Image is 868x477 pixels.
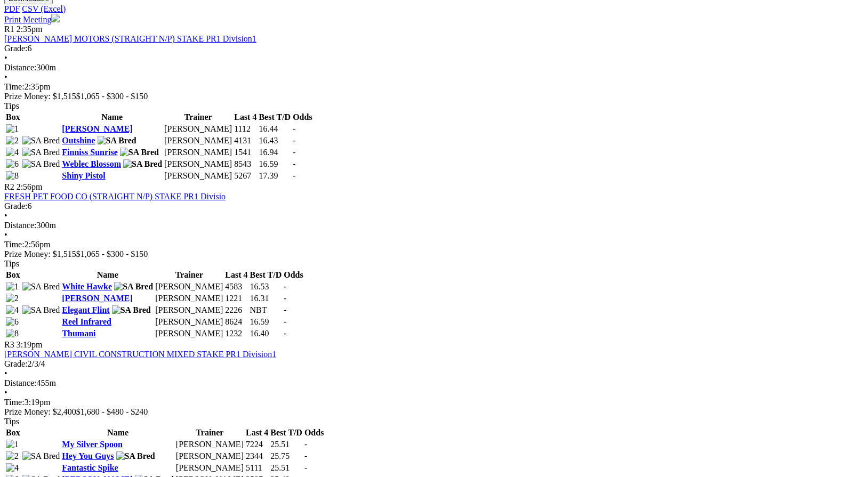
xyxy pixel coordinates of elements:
[245,463,269,473] td: 5111
[4,34,256,43] a: [PERSON_NAME] MOTORS (STRAIGHT N/P) STAKE PR1 Division1
[284,317,286,326] span: -
[62,136,95,145] a: Outshine
[4,398,25,407] span: Time:
[6,463,19,473] img: 4
[4,388,7,397] span: •
[234,171,257,181] td: 5267
[304,427,324,438] th: Odds
[284,282,286,291] span: -
[250,293,283,304] td: 16.31
[62,148,117,157] a: Finniss Sunrise
[258,112,291,123] th: Best T/D
[293,171,295,180] span: -
[245,451,269,462] td: 2344
[6,148,19,157] img: 4
[4,230,7,239] span: •
[293,136,295,145] span: -
[76,407,148,416] span: $1,680 - $480 - $240
[4,63,36,72] span: Distance:
[62,124,132,133] a: [PERSON_NAME]
[4,92,864,101] div: Prize Money: $1,515
[4,240,864,249] div: 2:56pm
[6,112,20,122] span: Box
[175,463,244,473] td: [PERSON_NAME]
[76,92,148,101] span: $1,065 - $300 - $150
[155,305,223,316] td: [PERSON_NAME]
[284,329,286,338] span: -
[116,451,155,461] img: SA Bred
[250,270,283,280] th: Best T/D
[61,112,163,123] th: Name
[304,451,307,460] span: -
[4,240,25,249] span: Time:
[164,112,232,123] th: Trainer
[270,439,303,450] td: 25.51
[4,378,36,387] span: Distance:
[304,440,307,449] span: -
[62,294,132,303] a: [PERSON_NAME]
[258,159,291,169] td: 16.59
[4,15,60,24] a: Print Meeting
[4,359,864,369] div: 2/3/4
[62,329,95,338] a: Thumani
[22,4,66,13] a: CSV (Excel)
[6,317,19,327] img: 6
[4,378,864,388] div: 455m
[164,171,232,181] td: [PERSON_NAME]
[4,350,276,359] a: [PERSON_NAME] CIVIL CONSTRUCTION MIXED STAKE PR1 Division1
[292,112,312,123] th: Odds
[62,282,112,291] a: White Hawke
[224,317,248,327] td: 8624
[17,340,43,349] span: 3:19pm
[175,439,244,450] td: [PERSON_NAME]
[250,317,283,327] td: 16.59
[4,4,20,13] a: PDF
[6,305,19,315] img: 4
[76,249,148,258] span: $1,065 - $300 - $150
[164,147,232,158] td: [PERSON_NAME]
[258,171,291,181] td: 17.39
[234,124,257,134] td: 1112
[6,329,19,338] img: 8
[4,44,864,53] div: 6
[4,182,14,191] span: R2
[6,136,19,145] img: 2
[4,101,19,110] span: Tips
[245,427,269,438] th: Last 4
[155,270,223,280] th: Trainer
[4,201,28,211] span: Grade:
[4,4,864,14] div: Download
[224,328,248,339] td: 1232
[293,148,295,157] span: -
[4,221,36,230] span: Distance:
[164,124,232,134] td: [PERSON_NAME]
[4,259,19,268] span: Tips
[62,305,109,314] a: Elegant Flint
[270,427,303,438] th: Best T/D
[258,135,291,146] td: 16.43
[22,451,60,461] img: SA Bred
[245,439,269,450] td: 7224
[6,428,20,437] span: Box
[234,159,257,169] td: 8543
[284,294,286,303] span: -
[4,211,7,220] span: •
[250,281,283,292] td: 16.53
[250,305,283,316] td: NBT
[6,270,20,279] span: Box
[4,192,226,201] a: FRESH PET FOOD CO (STRAIGHT N/P) STAKE PR1 Divisio
[175,427,244,438] th: Trainer
[175,451,244,462] td: [PERSON_NAME]
[62,171,105,180] a: Shiny Pistol
[258,147,291,158] td: 16.94
[6,294,19,303] img: 2
[62,317,111,326] a: Reel Infrared
[4,417,19,426] span: Tips
[270,463,303,473] td: 25.51
[22,136,60,145] img: SA Bred
[293,124,295,133] span: -
[155,317,223,327] td: [PERSON_NAME]
[6,171,19,181] img: 8
[164,135,232,146] td: [PERSON_NAME]
[4,201,864,211] div: 6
